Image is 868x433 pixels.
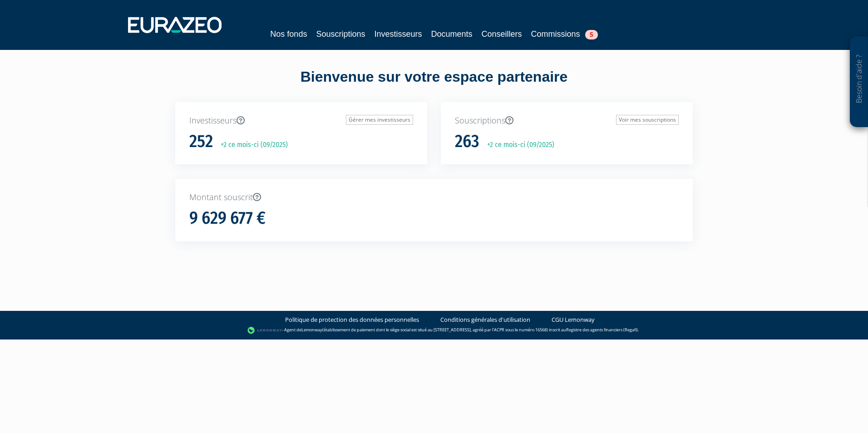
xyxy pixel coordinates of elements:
a: Souscriptions [316,28,365,40]
p: Montant souscrit [189,192,679,203]
a: Lemonway [301,327,322,333]
img: logo-lemonway.png [247,326,282,335]
p: +2 ce mois-ci (09/2025) [481,140,554,150]
a: Commissions5 [531,28,598,40]
a: Conditions générales d'utilisation [440,315,530,324]
div: - Agent de (établissement de paiement dont le siège social est situé au [STREET_ADDRESS], agréé p... [9,326,859,335]
a: Politique de protection des données personnelles [285,315,419,324]
a: CGU Lemonway [552,315,595,324]
a: Conseillers [482,28,522,40]
h1: 9 629 677 € [189,209,266,228]
h1: 252 [189,132,213,151]
p: Besoin d'aide ? [854,41,864,123]
a: Voir mes souscriptions [616,115,679,125]
span: 5 [585,30,598,39]
img: 1732889491-logotype_eurazeo_blanc_rvb.png [128,17,222,33]
a: Investisseurs [374,28,422,40]
p: +2 ce mois-ci (09/2025) [214,140,288,150]
a: Registre des agents financiers (Regafi) [566,327,638,333]
div: Bienvenue sur votre espace partenaire [168,67,700,102]
h1: 263 [455,132,479,151]
a: Documents [431,28,473,40]
p: Investisseurs [189,115,413,127]
a: Nos fonds [270,28,307,40]
p: Souscriptions [455,115,679,127]
a: Gérer mes investisseurs [346,115,413,125]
